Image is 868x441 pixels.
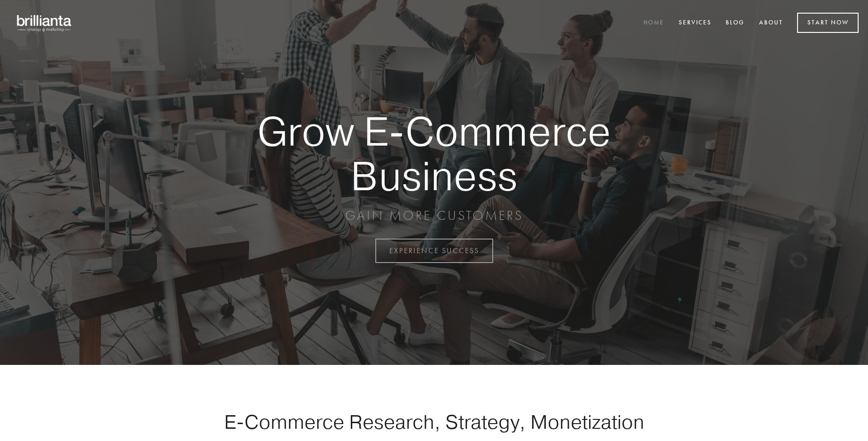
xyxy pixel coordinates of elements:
a: EXPERIENCE SUCCESS [375,239,493,263]
strong: Grow E-Commerce Business [225,109,643,198]
a: Blog [720,15,751,31]
a: About [753,15,789,31]
img: brillianta - research, strategy, marketing [9,9,80,37]
a: Services [673,15,718,31]
a: Start Now [797,13,859,33]
p: GAIN MORE CUSTOMERS [225,207,643,224]
h1: E-Commerce Research, Strategy, Monetization [194,410,674,433]
a: Home [637,15,670,31]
